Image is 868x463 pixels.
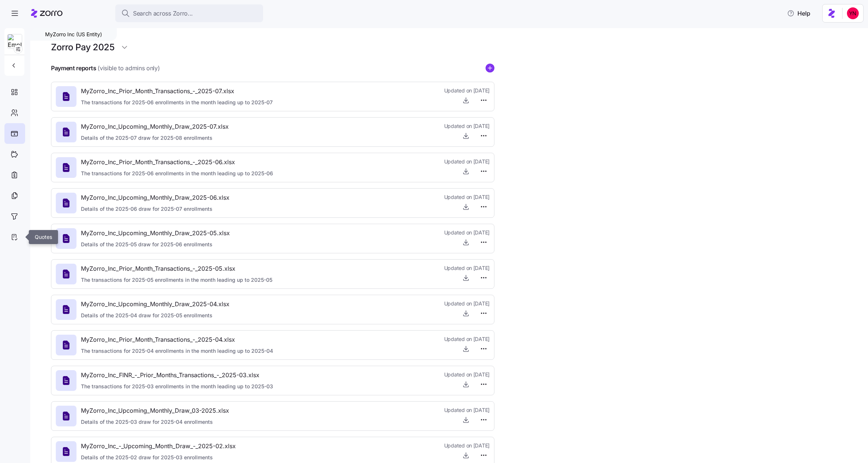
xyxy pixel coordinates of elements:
span: The transactions for 2025-05 enrollments in the month leading up to 2025-05 [81,276,272,284]
span: MyZorro_Inc_Upcoming_Monthly_Draw_03-2025.xlsx [81,406,229,415]
span: MyZorro_Inc_Prior_Month_Transactions_-_2025-04.xlsx [81,335,273,344]
span: The transactions for 2025-06 enrollments in the month leading up to 2025-06 [81,170,273,177]
span: The transactions for 2025-06 enrollments in the month leading up to 2025-07 [81,99,273,106]
span: Search across Zorro... [133,9,193,18]
span: Details of the 2025-04 draw for 2025-05 enrollments [81,312,229,319]
img: Employer logo [8,34,22,49]
button: Help [781,6,816,21]
span: Updated on [DATE] [444,264,490,272]
span: Updated on [DATE] [444,300,490,307]
span: Updated on [DATE] [444,371,490,378]
span: Help [787,9,810,18]
h1: Zorro Pay 2025 [51,41,114,53]
span: Details of the 2025-03 draw for 2025-04 enrollments [81,418,229,426]
span: Updated on [DATE] [444,335,490,343]
span: The transactions for 2025-04 enrollments in the month leading up to 2025-04 [81,347,273,355]
span: The transactions for 2025-03 enrollments in the month leading up to 2025-03 [81,383,273,390]
span: MyZorro_Inc_Prior_Month_Transactions_-_2025-05.xlsx [81,264,272,273]
div: MyZorro Inc (US Entity) [30,28,117,41]
span: Details of the 2025-05 draw for 2025-06 enrollments [81,241,230,248]
span: Updated on [DATE] [444,193,490,201]
span: (visible to admins only) [98,64,160,73]
span: MyZorro_Inc_Upcoming_Monthly_Draw_2025-05.xlsx [81,229,230,238]
h4: Payment reports [51,64,96,72]
span: Details of the 2025-07 draw for 2025-08 enrollments [81,134,229,142]
button: Search across Zorro... [115,4,263,22]
span: Updated on [DATE] [444,158,490,165]
span: MyZorro_Inc_Upcoming_Monthly_Draw_2025-06.xlsx [81,193,229,202]
span: Updated on [DATE] [444,122,490,130]
span: MyZorro_Inc_-_Upcoming_Month_Draw_-_2025-02.xlsx [81,442,236,451]
span: MyZorro_Inc_Prior_Month_Transactions_-_2025-06.xlsx [81,158,273,167]
span: Updated on [DATE] [444,442,490,449]
span: MyZorro_Inc_Upcoming_Monthly_Draw_2025-04.xlsx [81,300,229,309]
span: Details of the 2025-02 draw for 2025-03 enrollments [81,454,236,461]
span: MyZorro_Inc_Upcoming_Monthly_Draw_2025-07.xlsx [81,122,229,131]
span: MyZorro_Inc_Prior_Month_Transactions_-_2025-07.xlsx [81,87,273,96]
img: 113f96d2b49c10db4a30150f42351c8a [847,7,859,19]
span: Updated on [DATE] [444,406,490,414]
span: Details of the 2025-06 draw for 2025-07 enrollments [81,205,229,213]
span: Updated on [DATE] [444,87,490,94]
span: Updated on [DATE] [444,229,490,236]
span: MyZorro_Inc_FINR_-_Prior_Months_Transactions_-_2025-03.xlsx [81,371,273,380]
svg: add icon [486,64,494,72]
